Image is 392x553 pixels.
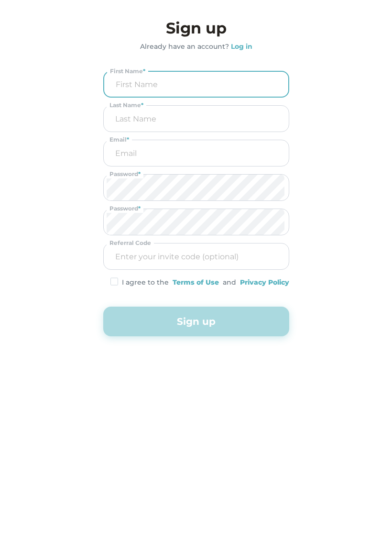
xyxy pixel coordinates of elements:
div: Referral Code [107,239,154,247]
div: Already have an account? [140,42,229,52]
input: Last Name [107,106,286,132]
div: Password [107,170,143,178]
input: Enter your invite code (optional) [107,243,286,269]
div: First Name [107,67,148,76]
div: Email [107,135,132,144]
div: Last Name [107,101,146,110]
input: Email [107,140,286,166]
h3: Sign up [103,17,289,40]
div: Password [107,204,143,213]
div: Terms of Use [173,277,219,288]
img: Rectangle%20451.svg [110,277,118,286]
strong: Log in [231,42,252,51]
div: Privacy Policy [240,277,289,288]
button: Sign up [103,307,289,336]
div: I agree to the [122,277,169,288]
input: First Name [107,72,285,97]
div: and [223,277,236,288]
